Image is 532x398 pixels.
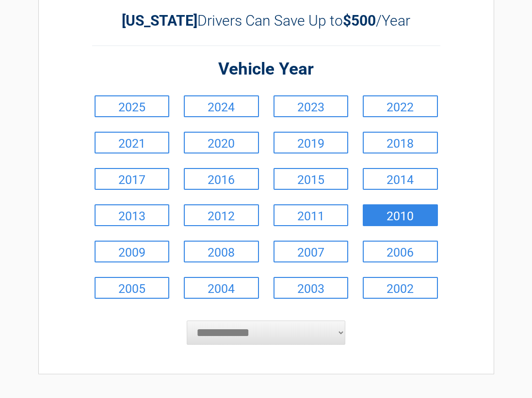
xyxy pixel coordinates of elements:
[274,241,349,262] a: 2007
[184,204,259,226] a: 2012
[343,12,376,29] b: $500
[363,277,438,299] a: 2002
[274,204,349,226] a: 2011
[274,95,349,117] a: 2023
[95,132,170,153] a: 2021
[184,95,259,117] a: 2024
[122,12,197,29] b: [US_STATE]
[363,204,438,226] a: 2010
[95,95,170,117] a: 2025
[363,168,438,190] a: 2014
[274,277,349,299] a: 2003
[92,58,440,81] h2: Vehicle Year
[95,204,170,226] a: 2013
[363,132,438,153] a: 2018
[95,168,170,190] a: 2017
[95,277,170,299] a: 2005
[184,132,259,153] a: 2020
[363,241,438,262] a: 2006
[274,132,349,153] a: 2019
[184,168,259,190] a: 2016
[184,277,259,299] a: 2004
[363,95,438,117] a: 2022
[274,168,349,190] a: 2015
[95,241,170,262] a: 2009
[184,241,259,262] a: 2008
[92,12,440,29] h2: Drivers Can Save Up to /Year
